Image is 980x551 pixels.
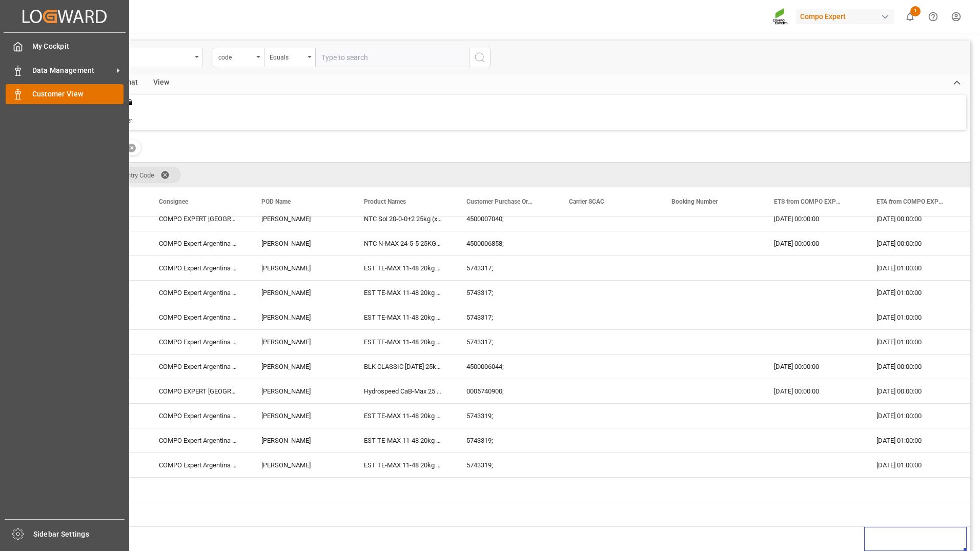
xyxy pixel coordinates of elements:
div: [PERSON_NAME] [249,355,352,379]
div: 4500007040; [454,207,557,231]
div: COMPO Expert Argentina SRL, Producto Elabora [147,404,249,428]
span: Booking Number [671,198,718,205]
div: [PERSON_NAME] [249,281,352,305]
div: View [146,74,177,92]
div: NTC N-MAX 24-5-5 25KG (x42) INT MTO; [352,231,454,255]
span: Product Names [364,198,406,205]
div: 5743317; [454,305,557,329]
div: 5743317; [454,281,557,305]
div: EST TE-MAX 11-48 20kg (x45) ES, PT MTO; [352,428,454,452]
div: [PERSON_NAME] [249,330,352,354]
div: [DATE] 01:00:00 [864,281,967,305]
div: EST TE-MAX 11-48 20kg (x45) ES, PT MTO; [352,305,454,329]
div: COMPO Expert Argentina SRL, Producto Elabora [147,256,249,280]
div: [PERSON_NAME] [249,305,352,329]
button: search button [469,48,491,67]
span: ETA from COMPO EXPERT [876,198,945,205]
div: EST TE-MAX 11-48 20kg (x45) ES, PT MTO; [352,404,454,428]
div: [DATE] 00:00:00 [762,355,864,379]
div: [DATE] 01:00:00 [864,428,967,452]
div: COMPO Expert Argentina SRL, Producto Elabora [147,330,249,354]
div: [PERSON_NAME] [249,207,352,231]
div: EST TE-MAX 11-48 20kg (x45) ES, PT MTO; [352,281,454,305]
div: 5743317; [454,256,557,280]
div: 0005740900; [454,379,557,403]
button: Compo Expert [796,7,899,26]
a: Customer View [6,84,124,104]
div: [PERSON_NAME] [249,231,352,255]
div: [DATE] 00:00:00 [864,355,967,379]
div: [DATE] 00:00:00 [864,207,967,231]
div: 4500006858; [454,231,557,255]
div: [PERSON_NAME] [249,256,352,280]
span: POD Name [261,198,291,205]
span: Sidebar Settings [33,529,125,540]
div: Hydrospeed CaB-Max 25 kg; [352,379,454,403]
div: [DATE] 01:00:00 [864,256,967,280]
button: open menu [264,48,315,67]
span: ETS from COMPO EXPERT [774,198,843,205]
div: [DATE] 01:00:00 [864,305,967,329]
input: Type to search [315,48,469,67]
div: [DATE] 00:00:00 [762,207,864,231]
span: Customer Purchase Order Numbers [466,198,535,205]
div: NTC Sol 20-0-0+2 25kg (x48) INT MSE; [352,207,454,231]
div: [PERSON_NAME] [249,428,352,452]
a: My Cockpit [6,36,124,56]
div: Equals [270,50,304,62]
button: Help Center [922,5,945,28]
div: EST TE-MAX 11-48 20kg (x45) ES, PT MTO; [352,453,454,477]
span: My Cockpit [32,41,124,52]
div: COMPO EXPERT [GEOGRAPHIC_DATA] SRL [147,379,249,403]
span: Customer View [32,89,124,100]
div: EST TE-MAX 11-48 20kg (x45) ES, PT MTO; [352,256,454,280]
div: [DATE] 00:00:00 [864,231,967,255]
img: Screenshot%202023-09-29%20at%2010.02.21.png_1712312052.png [772,8,789,26]
div: 5743319; [454,428,557,452]
div: [DATE] 00:00:00 [864,379,967,403]
div: COMPO Expert Argentina SRL [147,231,249,255]
button: open menu [213,48,264,67]
div: code [218,50,253,62]
span: Carrier SCAC [569,198,604,205]
div: COMPO Expert Argentina SRL [147,355,249,379]
span: Consignee [159,198,188,205]
div: ✕ [127,144,136,152]
div: BLK CLASSIC [DATE] 25kg (x42) INT MTO; [352,355,454,379]
div: [PERSON_NAME] [249,379,352,403]
div: [DATE] 00:00:00 [762,231,864,255]
div: COMPO Expert Argentina SRL, Producto Elabora [147,281,249,305]
div: [PERSON_NAME] [249,453,352,477]
button: show 1 new notifications [899,5,922,28]
div: [DATE] 01:00:00 [864,330,967,354]
div: EST TE-MAX 11-48 20kg (x45) ES, PT MTO; [352,330,454,354]
div: [PERSON_NAME] [249,404,352,428]
div: 5743317; [454,330,557,354]
div: COMPO Expert Argentina SRL, Producto Elabora [147,428,249,452]
div: 5743319; [454,453,557,477]
div: 5743319; [454,404,557,428]
div: [DATE] 01:00:00 [864,453,967,477]
div: 4500006044; [454,355,557,379]
div: Compo Expert [796,9,894,24]
span: 1 [910,6,921,16]
div: COMPO Expert Argentina SRL, Producto Elabora [147,305,249,329]
div: [DATE] 00:00:00 [762,379,864,403]
div: COMPO EXPERT [GEOGRAPHIC_DATA] SRL [147,207,249,231]
div: COMPO Expert Argentina SRL, Producto Elabora [147,453,249,477]
span: Data Management [32,65,113,76]
div: [DATE] 01:00:00 [864,404,967,428]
